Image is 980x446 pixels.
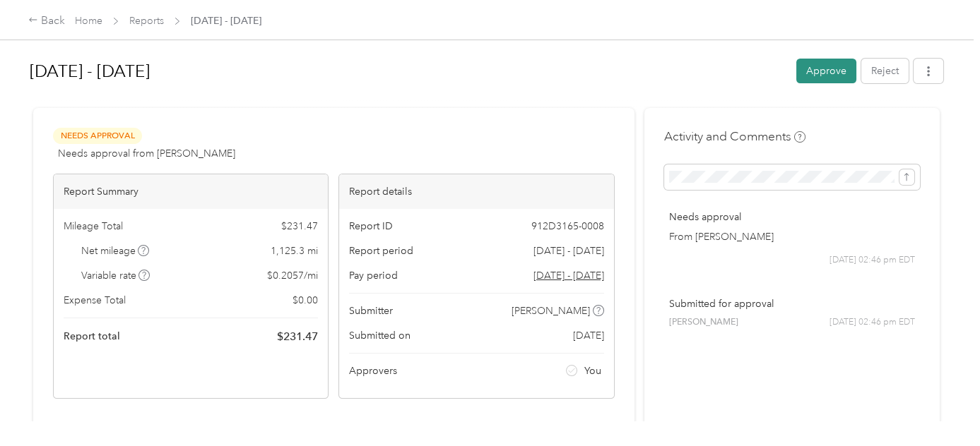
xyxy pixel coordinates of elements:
span: $ 231.47 [281,219,318,234]
span: Net mileage [81,243,150,258]
span: Report total [64,329,120,344]
span: Go to pay period [533,268,604,283]
h1: Aug 1 - 31, 2025 [30,54,786,88]
span: $ 231.47 [277,328,318,345]
span: $ 0.2057 / mi [267,268,318,283]
span: Needs approval from [PERSON_NAME] [58,146,235,161]
span: Submitter [349,303,393,318]
span: Pay period [349,268,398,283]
span: Report ID [349,219,393,234]
span: $ 0.00 [293,293,318,308]
span: [PERSON_NAME] [669,316,738,329]
span: [DATE] - [DATE] [191,13,261,28]
span: [DATE] 02:46 pm EDT [830,254,915,267]
span: Report period [349,243,413,258]
div: Report details [339,174,613,209]
span: 1,125.3 mi [271,243,318,258]
span: Variable rate [81,268,150,283]
button: Approve [796,59,856,83]
div: Back [28,13,65,30]
span: Approvers [349,363,397,378]
span: [DATE] [573,328,604,343]
p: From [PERSON_NAME] [669,229,915,244]
span: [DATE] - [DATE] [533,243,604,258]
span: [PERSON_NAME] [512,303,590,318]
p: Submitted for approval [669,296,915,311]
div: Report Summary [54,174,328,209]
span: Submitted on [349,328,411,343]
a: Reports [129,15,164,27]
iframe: Everlance-gr Chat Button Frame [901,367,980,446]
span: Expense Total [64,293,126,308]
span: Mileage Total [64,219,123,234]
p: Needs approval [669,210,915,224]
button: Reject [861,59,909,83]
span: 912D3165-0008 [531,219,604,234]
span: Needs Approval [53,128,142,144]
h4: Activity and Comments [664,128,805,145]
span: [DATE] 02:46 pm EDT [830,316,915,329]
span: You [584,363,601,378]
a: Home [75,15,102,27]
